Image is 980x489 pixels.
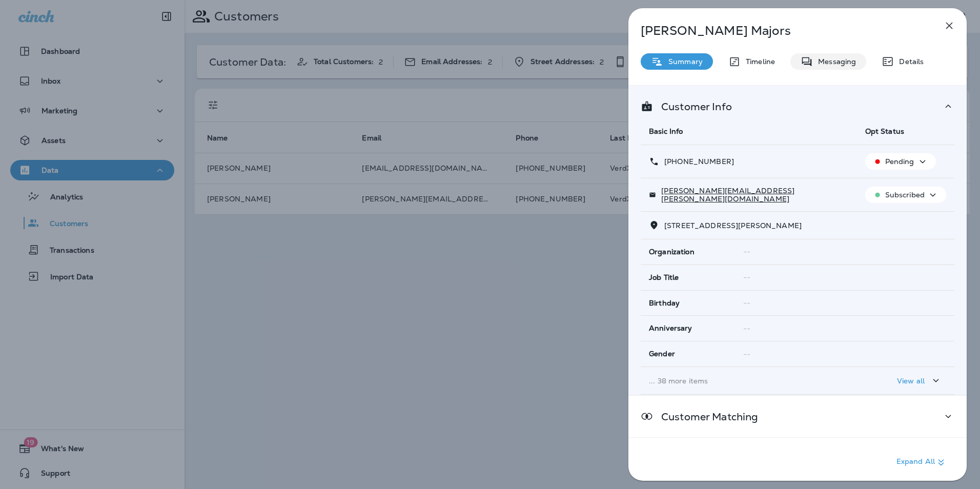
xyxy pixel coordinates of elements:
span: -- [743,350,750,359]
p: Messaging [813,57,856,66]
p: [PHONE_NUMBER] [659,157,734,166]
span: Opt Status [865,127,904,136]
span: -- [743,298,750,308]
span: -- [743,273,750,282]
p: Customer Info [653,103,732,111]
span: -- [743,324,750,333]
button: Expand All [892,453,951,472]
span: Birthday [649,299,680,308]
p: View all [897,377,925,385]
span: [STREET_ADDRESS][PERSON_NAME] [664,221,802,230]
span: Gender [649,350,675,358]
p: ... 38 more items [649,377,849,385]
p: Customer Matching [653,413,758,421]
button: Subscribed [865,187,946,203]
span: Organization [649,248,695,256]
span: Anniversary [649,324,692,333]
p: Timeline [741,57,775,66]
p: [PERSON_NAME][EMAIL_ADDRESS][PERSON_NAME][DOMAIN_NAME] [656,187,848,203]
span: -- [743,247,750,256]
p: Details [894,57,924,66]
button: View all [893,371,946,390]
p: Pending [885,157,914,166]
span: Job Title [649,273,679,282]
p: Expand All [896,456,947,468]
button: Pending [865,153,936,170]
span: Basic Info [649,127,683,136]
p: Summary [663,57,703,66]
p: Subscribed [885,191,925,199]
p: [PERSON_NAME] Majors [641,24,921,38]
